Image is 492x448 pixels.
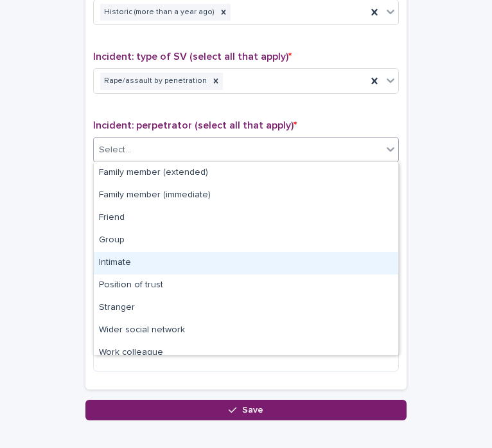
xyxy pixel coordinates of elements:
div: Work colleague [94,342,398,364]
div: Intimate [94,252,398,274]
span: Incident: type of SV (select all that apply) [93,51,292,62]
div: Historic (more than a year ago) [100,4,216,21]
div: Group [94,229,398,252]
div: Wider social network [94,319,398,342]
div: Select... [99,143,131,157]
div: Family member (immediate) [94,184,398,207]
div: Rape/assault by penetration [100,73,209,90]
button: Save [85,400,407,420]
span: Incident: perpetrator (select all that apply) [93,120,297,130]
div: Position of trust [94,274,398,297]
span: Save [242,406,263,415]
div: Stranger [94,297,398,319]
div: Friend [94,207,398,229]
div: Family member (extended) [94,162,398,184]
